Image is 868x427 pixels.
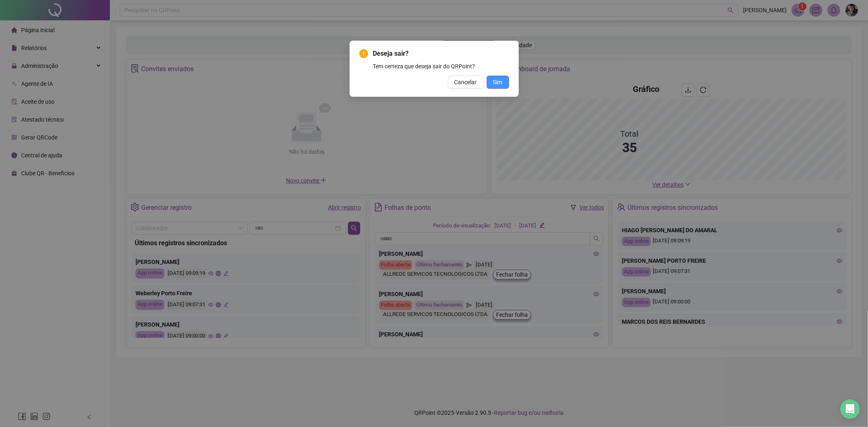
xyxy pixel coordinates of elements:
[373,62,509,71] div: Tem certeza que deseja sair do QRPoint?
[840,399,860,419] div: Open Intercom Messenger
[493,78,503,87] span: Sim
[373,49,509,59] span: Deseja sair?
[455,78,477,87] span: Cancelar
[487,76,509,89] button: Sim
[448,76,483,89] button: Cancelar
[359,49,368,58] span: exclamation-circle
